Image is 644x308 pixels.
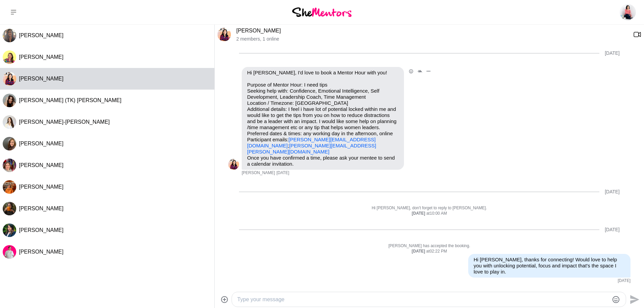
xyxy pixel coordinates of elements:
img: She Mentors Logo [292,7,352,17]
div: Anna [3,202,16,215]
img: A [3,202,16,215]
button: Open Message Actions Menu [424,67,433,76]
span: [PERSON_NAME] [19,141,64,146]
button: Open Thread [415,67,424,76]
div: Lauren Purse [3,245,16,259]
button: Emoji picker [612,295,620,304]
img: A [3,137,16,150]
a: [PERSON_NAME][EMAIL_ADDRESS][DOMAIN_NAME] [247,137,376,148]
img: D [217,28,231,41]
div: Diana Philip [3,72,16,86]
div: Bianca [3,159,16,172]
div: Ashleigh Charles [3,137,16,150]
a: [PERSON_NAME][EMAIL_ADDRESS][PERSON_NAME][DOMAIN_NAME] [247,143,376,155]
div: [DATE] [605,50,620,56]
p: 2 members , 1 online [236,36,628,42]
textarea: Type your message [237,295,609,304]
p: Hi [PERSON_NAME], thanks for connecting! Would love to help you with unlocking potential, focus a... [474,257,625,275]
p: Once you have confirmed a time, please ask your mentee to send a calendar invitation. [247,155,399,167]
strong: [DATE] [412,249,426,254]
span: [PERSON_NAME] [19,54,64,60]
div: [DATE] [605,227,620,233]
img: D [3,72,16,86]
time: 2025-09-19T04:23:04.478Z [618,278,630,284]
img: D [228,159,239,170]
button: Send [626,292,641,307]
div: Diana Philip [217,28,231,41]
time: 2025-09-15T12:47:46.017Z [277,170,289,176]
p: [PERSON_NAME] has accepted the booking. [228,243,630,249]
img: N [3,29,16,42]
span: [PERSON_NAME] [19,162,64,168]
span: [PERSON_NAME] [19,184,64,190]
span: [PERSON_NAME] [242,170,275,176]
img: L [3,245,16,259]
div: at 10:00 AM [228,211,630,216]
a: [PERSON_NAME] [236,28,281,33]
img: K [3,180,16,194]
p: Hi [PERSON_NAME], don't forget to reply to [PERSON_NAME]. [228,206,630,211]
img: S [3,223,16,237]
strong: [DATE] [412,211,426,216]
span: [PERSON_NAME]-[PERSON_NAME] [19,119,110,125]
button: Open Reaction Selector [407,67,415,76]
div: at 02:22 PM [228,249,630,254]
img: Jolynne Rydz [620,4,636,20]
img: B [3,159,16,172]
span: [PERSON_NAME] [19,206,64,211]
span: [PERSON_NAME] [19,32,64,38]
div: Diana Philip [228,159,239,170]
div: Roslyn Thompson [3,50,16,64]
p: Hi [PERSON_NAME], I'd love to book a Mentor Hour with you! [247,70,399,76]
div: Janelle Kee-Sue [3,115,16,129]
img: T [3,94,16,107]
span: [PERSON_NAME] [19,227,64,233]
span: [PERSON_NAME] [19,76,64,81]
span: [PERSON_NAME] (TK) [PERSON_NAME] [19,97,121,103]
p: Purpose of Mentor Hour: I need tips Seeking help with: Confidence, Emotional Intelligence, Self D... [247,82,399,155]
div: Nirali Subnis [3,29,16,42]
span: [PERSON_NAME] [19,249,64,255]
div: [DATE] [605,189,620,195]
img: R [3,50,16,64]
div: Sangeetha Muralidharan [3,223,16,237]
img: J [3,115,16,129]
div: Taliah-Kate (TK) Byron [3,94,16,107]
div: Katie [3,180,16,194]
